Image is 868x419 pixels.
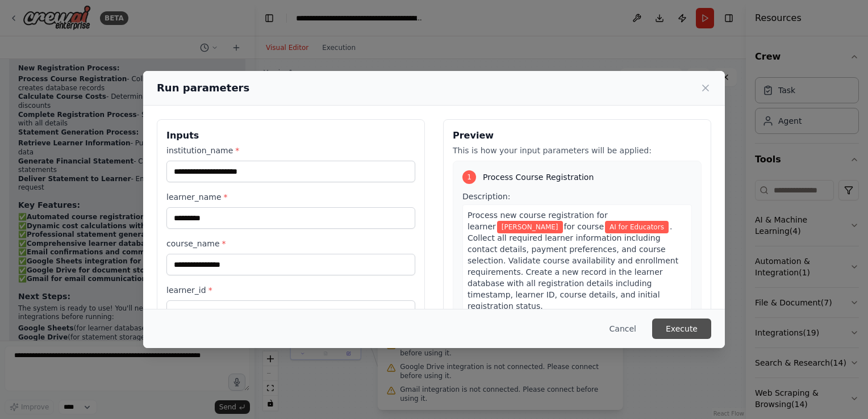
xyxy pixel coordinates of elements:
h3: Preview [453,129,702,143]
span: for course [564,222,604,231]
label: institution_name [166,145,415,156]
span: Description: [462,192,510,201]
span: Process Course Registration [483,171,594,183]
button: Execute [652,319,711,339]
span: Variable: course_name [605,221,669,233]
h2: Run parameters [157,80,249,96]
span: Variable: learner_name [497,221,563,233]
p: This is how your input parameters will be applied: [453,145,702,156]
button: Cancel [600,319,645,339]
h3: Inputs [166,129,415,143]
label: learner_id [166,284,415,296]
label: learner_name [166,191,415,203]
div: 1 [462,170,476,184]
label: course_name [166,238,415,249]
span: Process new course registration for learner [468,211,608,231]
